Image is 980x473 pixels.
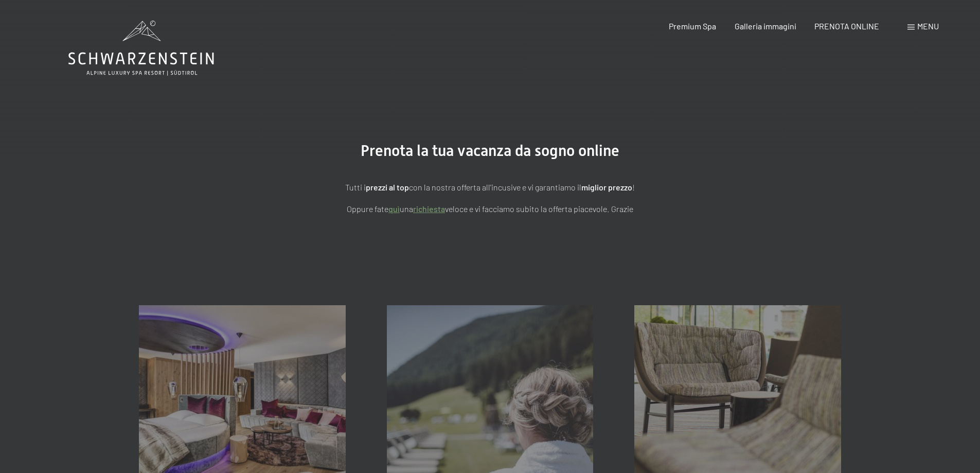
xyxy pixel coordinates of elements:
a: PRENOTA ONLINE [814,21,879,31]
a: quì [388,204,400,214]
a: Premium Spa [669,21,716,31]
span: Menu [917,21,939,31]
span: Prenota la tua vacanza da sogno online [361,142,619,160]
a: richiesta [413,204,445,214]
strong: miglior prezzo [581,182,632,192]
strong: prezzi al top [366,182,409,192]
p: Oppure fate una veloce e vi facciamo subito la offerta piacevole. Grazie [233,202,747,216]
a: Galleria immagini [735,21,796,31]
p: Tutti i con la nostra offerta all'incusive e vi garantiamo il ! [233,181,747,194]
